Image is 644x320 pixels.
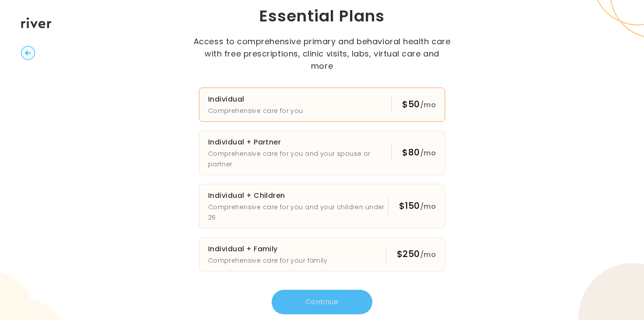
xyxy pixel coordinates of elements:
p: Access to comprehensive primary and behavioral health care with free prescriptions, clinic visits... [193,35,451,72]
div: $250 [397,248,436,261]
p: Comprehensive care for your family [208,255,327,266]
p: Comprehensive care for you and your children under 26 [208,202,388,223]
button: Individual + PartnerComprehensive care for you and your spouse or partner$80/mo [199,130,445,175]
span: /mo [420,201,436,211]
h1: Essential Plans [168,6,476,27]
h3: Individual + Family [208,243,327,255]
div: $50 [402,98,436,111]
p: Comprehensive care for you [208,105,303,116]
button: Individual + ChildrenComprehensive care for you and your children under 26$150/mo [199,184,445,229]
span: /mo [420,148,436,158]
span: /mo [420,100,436,110]
button: IndividualComprehensive care for you$50/mo [199,88,445,122]
button: Continue [272,290,372,314]
h3: Individual + Partner [208,136,391,148]
div: $150 [399,200,436,213]
button: Individual + FamilyComprehensive care for your family$250/mo [199,237,445,271]
p: Comprehensive care for you and your spouse or partner [208,148,391,169]
div: $80 [402,146,436,159]
span: /mo [420,250,436,260]
h3: Individual + Children [208,190,388,202]
h3: Individual [208,93,303,105]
